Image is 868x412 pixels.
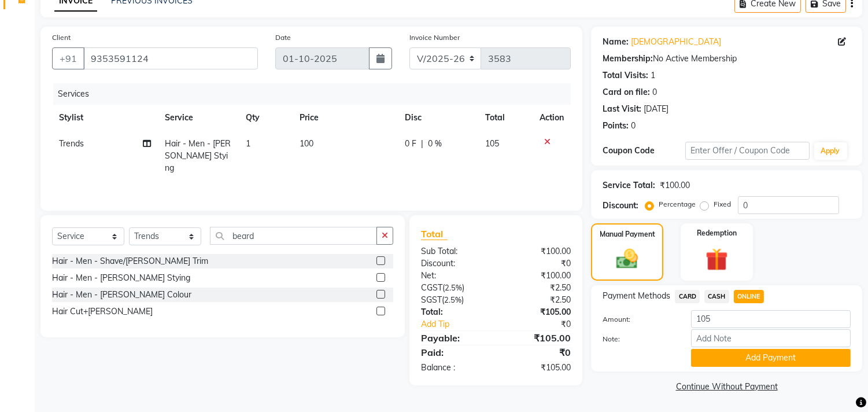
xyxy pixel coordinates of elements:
th: Action [533,105,571,131]
span: 100 [300,138,313,149]
input: Enter Offer / Coupon Code [685,142,809,160]
span: CGST [421,282,442,293]
div: Hair Cut+[PERSON_NAME] [52,306,153,318]
span: 1 [246,138,250,149]
label: Date [275,32,291,43]
a: Add Tip [412,318,510,330]
span: ONLINE [734,290,764,303]
span: 105 [485,138,499,149]
div: [DATE] [644,103,668,115]
div: ₹0 [510,318,580,330]
div: Payable: [412,331,496,345]
input: Amount [691,310,851,328]
div: Card on file: [603,86,650,98]
label: Percentage [659,199,696,209]
div: Service Total: [603,179,655,192]
a: Continue Without Payment [593,381,860,393]
img: _cash.svg [610,247,644,271]
span: 2.5% [445,283,462,292]
th: Stylist [52,105,158,131]
th: Price [293,105,398,131]
input: Search by Name/Mobile/Email/Code [83,47,258,69]
span: Trends [59,138,84,149]
div: Balance : [412,362,496,374]
span: Payment Methods [603,290,670,302]
div: Coupon Code [603,145,685,157]
th: Qty [239,105,293,131]
label: Redemption [697,228,737,238]
div: Total Visits: [603,69,648,82]
div: ( ) [412,294,496,306]
div: Services [53,83,579,105]
label: Fixed [714,199,731,209]
div: Hair - Men - Shave/[PERSON_NAME] Trim [52,255,208,267]
button: Apply [814,142,847,160]
span: CARD [675,290,700,303]
button: +91 [52,47,84,69]
img: _gift.svg [699,245,735,274]
div: ₹105.00 [496,362,580,374]
div: Last Visit: [603,103,641,115]
label: Note: [594,334,682,344]
div: 1 [651,69,655,82]
div: Sub Total: [412,245,496,257]
div: Net: [412,270,496,282]
span: 2.5% [444,295,461,304]
div: 0 [631,120,636,132]
div: Total: [412,306,496,318]
label: Manual Payment [600,229,655,240]
label: Amount: [594,314,682,325]
div: Discount: [412,257,496,270]
label: Client [52,32,71,43]
a: [DEMOGRAPHIC_DATA] [631,36,721,48]
span: Total [421,228,448,240]
div: ₹100.00 [496,245,580,257]
span: Hair - Men - [PERSON_NAME] Stying [165,138,231,173]
div: ₹0 [496,345,580,359]
th: Disc [398,105,478,131]
span: SGST [421,295,442,305]
span: | [421,138,423,150]
button: Add Payment [691,349,851,367]
div: Hair - Men - [PERSON_NAME] Colour [52,289,191,301]
div: No Active Membership [603,53,851,65]
div: Name: [603,36,629,48]
div: 0 [652,86,657,98]
span: CASH [704,290,729,303]
div: Membership: [603,53,653,65]
div: ₹105.00 [496,331,580,345]
div: ₹105.00 [496,306,580,318]
label: Invoice Number [409,32,460,43]
input: Search or Scan [210,227,377,245]
div: ( ) [412,282,496,294]
div: Hair - Men - [PERSON_NAME] Stying [52,272,190,284]
div: ₹0 [496,257,580,270]
span: 0 F [405,138,416,150]
span: 0 % [428,138,442,150]
div: ₹2.50 [496,294,580,306]
div: ₹2.50 [496,282,580,294]
div: Discount: [603,200,638,212]
div: Points: [603,120,629,132]
th: Service [158,105,239,131]
input: Add Note [691,329,851,347]
th: Total [478,105,533,131]
div: ₹100.00 [496,270,580,282]
div: Paid: [412,345,496,359]
div: ₹100.00 [660,179,690,192]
